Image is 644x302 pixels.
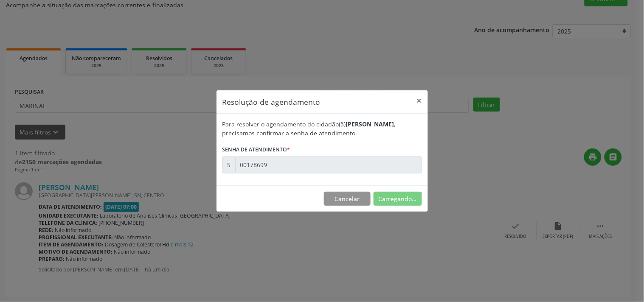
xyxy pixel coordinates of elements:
div: Para resolver o agendamento do cidadão(ã) , precisamos confirmar a senha de atendimento. [222,120,422,137]
button: Cancelar [324,192,371,206]
h5: Resolução de agendamento [222,96,321,107]
label: Senha de atendimento [222,143,290,157]
b: [PERSON_NAME] [346,120,394,128]
button: Close [411,90,428,111]
div: S [222,157,236,173]
button: Carregando... [374,192,422,206]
